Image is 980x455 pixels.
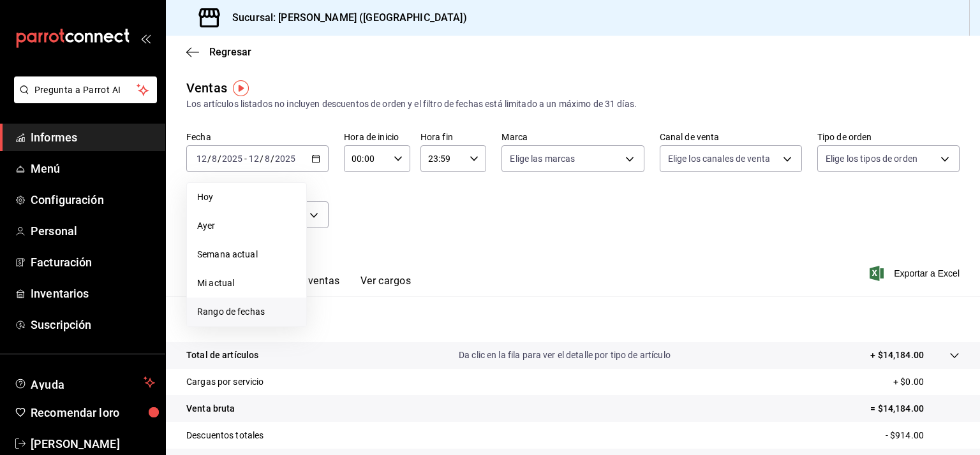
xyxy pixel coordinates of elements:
font: Semana actual [197,249,258,259]
font: [PERSON_NAME] [31,437,120,451]
button: Pregunta a Parrot AI [14,76,157,103]
font: Hora fin [420,132,453,142]
input: -- [248,154,260,164]
font: Suscripción [31,318,91,331]
input: -- [211,154,218,164]
font: Cargas por servicio [186,377,264,387]
font: Menú [31,162,61,175]
font: Da clic en la fila para ver el detalle por tipo de artículo [459,350,671,360]
img: Marcador de información sobre herramientas [233,80,249,96]
font: Canal de venta [660,132,720,142]
font: Pregunta a Parrot AI [34,85,121,95]
font: Mi actual [197,278,234,288]
font: Facturación [31,256,92,269]
font: Descuentos totales [186,430,264,440]
font: = $14,184.00 [870,403,924,414]
button: Exportar a Excel [872,266,960,281]
font: / [260,154,264,164]
font: Sucursal: [PERSON_NAME] ([GEOGRAPHIC_DATA]) [232,11,467,24]
font: Marca [501,132,528,142]
font: Hora de inicio [344,132,399,142]
font: / [271,154,274,164]
input: -- [264,154,271,164]
font: Personal [31,224,77,238]
font: Ayuda [31,378,65,391]
font: Elige los canales de venta [668,154,770,164]
font: Regresar [209,46,251,58]
input: ---- [221,154,243,164]
font: Elige los tipos de orden [826,154,917,164]
font: Informes [31,131,77,144]
font: / [207,154,211,164]
font: Ver ventas [290,275,340,287]
font: Exportar a Excel [894,268,960,278]
font: Total de artículos [186,350,258,360]
font: + $14,184.00 [870,350,924,360]
font: Fecha [186,132,211,142]
input: ---- [274,154,296,164]
font: Tipo de orden [817,132,872,142]
font: Rango de fechas [197,307,265,317]
button: Regresar [186,46,251,58]
font: - $914.00 [886,430,924,440]
div: pestañas de navegación [207,274,411,296]
font: / [218,154,221,164]
font: Ayer [197,220,216,231]
font: + $0.00 [893,377,924,387]
font: Hoy [197,192,213,202]
font: Ventas [186,80,227,96]
font: Elige las marcas [510,154,575,164]
font: Inventarios [31,287,89,300]
font: Venta bruta [186,403,235,414]
input: -- [196,154,207,164]
font: Recomendar loro [31,406,119,419]
button: abrir_cajón_menú [140,33,151,43]
font: - [244,154,247,164]
a: Pregunta a Parrot AI [9,92,157,106]
font: Configuración [31,193,104,206]
font: Los artículos listados no incluyen descuentos de orden y el filtro de fechas está limitado a un m... [186,99,637,109]
font: Ver cargos [360,275,412,287]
